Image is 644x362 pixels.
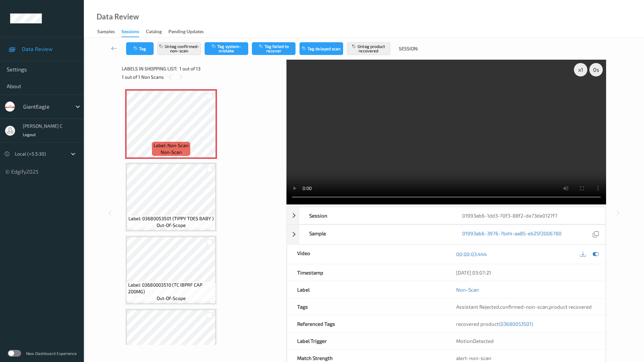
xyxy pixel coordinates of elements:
span: non-scan [161,149,182,156]
button: Tag system-mistake [205,42,248,55]
span: out-of-scope [157,222,186,229]
div: [DATE] 03:07:21 [456,269,595,276]
span: Label: 03680003510 (TC IBPRF CAP 200MG) [128,282,214,295]
a: Sessions [121,27,146,37]
span: Labels in shopping list: [122,65,177,72]
span: , , [456,304,592,310]
a: Catalog [146,27,168,37]
div: alert-non-scan [456,355,595,361]
div: Session01993ab6-1dd3-70f3-88f2-de73de0127f7 [287,207,606,224]
div: Sessions [121,28,139,37]
div: x 1 [574,63,587,76]
div: Referenced Tags [287,315,446,332]
span: confirmed-non-scan [500,304,548,310]
div: Data Review [97,13,139,20]
div: Catalog [146,28,162,37]
a: Non-Scan [456,286,479,293]
a: Pending Updates [168,27,210,37]
a: 01993ab6-3976-7bd4-aa85-eb25f2006780 [462,230,561,239]
div: 0 s [589,63,603,76]
span: Session: [399,45,418,52]
div: Timestamp [287,264,446,281]
span: 1 out of 13 [179,65,201,72]
span: recovered product [456,321,533,327]
div: Video [287,245,446,264]
button: Untag confirmed-non-scan [157,42,201,55]
div: Sample [299,225,452,244]
div: Label Trigger [287,333,446,349]
span: (03680053501) [499,321,533,327]
span: Label: 03680053501 (TIPPY TOES BABY ) [128,215,214,222]
div: Tags [287,298,446,315]
button: Tag delayed scan [300,42,343,55]
span: out-of-scope [157,295,186,302]
div: Label [287,281,446,298]
div: 01993ab6-1dd3-70f3-88f2-de73de0127f7 [452,207,605,224]
span: Label: Non-Scan [154,142,189,149]
div: 1 out of 1 Non Scans [122,73,282,81]
div: Samples [97,28,115,37]
div: Session [299,207,452,224]
span: product recovered [549,304,592,310]
a: 00:00:03.444 [456,251,487,257]
div: MotionDetected [446,333,605,349]
button: Tag failed to recover [252,42,296,55]
div: Pending Updates [168,28,204,37]
a: Samples [97,27,121,37]
button: Tag [126,42,154,55]
span: Assistant Rejected [456,304,499,310]
button: Untag product recovered [347,42,390,55]
div: Sample01993ab6-3976-7bd4-aa85-eb25f2006780 [287,225,606,244]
